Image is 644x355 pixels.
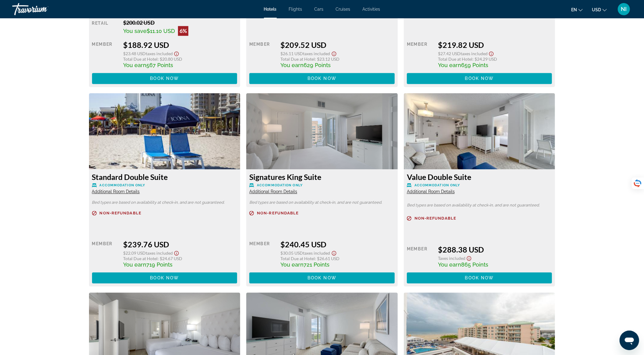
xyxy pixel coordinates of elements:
span: You earn [438,62,461,68]
span: 719 Points [146,261,173,268]
button: Book now [407,272,552,283]
a: Hotels [264,7,277,12]
div: Retail [92,19,119,36]
span: Total Due at Hotel [281,56,315,62]
div: : $26.61 USD [281,256,395,261]
a: Flights [289,7,302,12]
div: Member [92,240,119,268]
h3: Standard Double Suite [92,172,237,181]
div: : $24.67 USD [123,256,237,261]
a: Activities [363,7,380,12]
div: $219.82 USD [438,40,552,49]
div: $200.02 USD [123,19,237,26]
span: 659 Points [461,62,488,68]
span: You earn [123,261,146,268]
span: You earn [281,261,304,268]
button: Show Taxes and Fees disclaimer [465,254,473,261]
span: Book now [308,275,336,280]
span: $11.10 USD [147,28,175,34]
span: 629 Points [304,62,331,68]
img: ab8cb56d-612e-4fb0-aa99-8abb64b93948.jpeg [404,93,555,169]
img: 7fba8962-308e-477e-b772-3b5c5f81ead3.jpeg [89,93,240,169]
span: $27.42 USD [438,51,461,56]
span: Taxes included [303,250,330,256]
span: 721 Points [304,261,330,268]
span: You earn [281,62,304,68]
div: $288.38 USD [438,245,552,254]
span: Book now [465,76,494,81]
span: $22.09 USD [123,250,146,256]
button: Show Taxes and Fees disclaimer [173,249,180,256]
span: Taxes included [146,250,173,256]
span: Total Due at Hotel [123,56,158,62]
div: Member [92,40,119,68]
button: Book now [249,73,395,84]
div: : $23.12 USD [281,56,395,62]
span: $26.11 USD [281,51,303,56]
span: Book now [465,275,494,280]
span: Non-refundable [100,211,141,215]
button: Change language [571,5,583,14]
button: Show Taxes and Fees disclaimer [330,49,338,56]
button: Show Taxes and Fees disclaimer [173,49,180,56]
div: : $20.80 USD [123,56,237,62]
span: en [571,7,577,12]
span: Additional Room Details [249,189,297,194]
span: Non-refundable [257,211,299,215]
span: Non-refundable [415,216,456,220]
button: Change currency [592,5,607,14]
iframe: Кнопка для запуску вікна повідомлень [620,331,639,350]
button: Book now [92,73,237,84]
img: 9a10bf5d-7d9b-4330-9295-07f66eec4dfd.jpeg [246,93,398,169]
h3: Value Double Suite [407,172,552,181]
span: Additional Room Details [407,189,455,194]
button: User Menu [616,3,632,16]
div: $239.76 USD [123,240,237,249]
a: Travorium [12,1,73,17]
button: Book now [92,272,237,283]
div: Member [249,40,276,68]
span: 567 Points [146,62,173,68]
span: Total Due at Hotel [123,256,158,261]
span: You earn [438,261,461,268]
span: You earn [123,62,146,68]
span: Total Due at Hotel [438,56,472,62]
span: Taxes included [461,51,488,56]
p: Bed types are based on availability at check-in, and are not guaranteed. [249,200,395,205]
span: Book now [150,275,179,280]
span: Additional Room Details [92,189,140,194]
div: $188.92 USD [123,40,237,49]
span: Total Due at Hotel [281,256,315,261]
button: Show Taxes and Fees disclaimer [330,249,338,256]
span: NI [621,6,627,12]
p: Bed types are based on availability at check-in, and are not guaranteed. [407,203,552,207]
p: Bed types are based on availability at check-in, and are not guaranteed. [92,200,237,205]
div: : $24.29 USD [438,56,552,62]
div: Member [407,40,433,68]
span: You save [123,28,147,34]
span: $30.05 USD [281,250,303,256]
button: Book now [249,272,395,283]
span: 865 Points [461,261,488,268]
button: Book now [407,73,552,84]
div: Member [249,240,276,268]
span: Taxes included [438,256,465,261]
span: Accommodation Only [257,183,303,187]
a: Cars [315,7,324,12]
span: $23.48 USD [123,51,146,56]
a: Cruises [336,7,350,12]
span: Book now [150,76,179,81]
span: Taxes included [303,51,330,56]
div: 6% [178,26,188,36]
span: USD [592,7,601,12]
button: Show Taxes and Fees disclaimer [488,49,495,56]
div: $209.52 USD [281,40,395,49]
h3: Signatures King Suite [249,172,395,181]
span: Accommodation Only [415,183,460,187]
span: Book now [308,76,336,81]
